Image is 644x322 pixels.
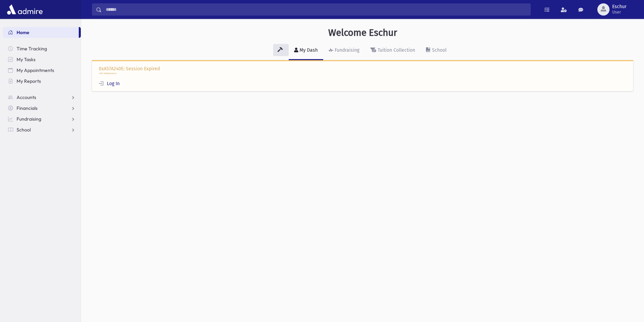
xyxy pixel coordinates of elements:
[3,65,81,76] a: My Appointments
[17,29,29,35] span: Home
[431,47,447,53] div: School
[323,41,365,60] a: Fundraising
[3,43,81,54] a: Time Tracking
[421,41,452,60] a: School
[3,54,81,65] a: My Tasks
[3,124,81,135] a: School
[102,3,530,16] input: Search
[612,9,626,15] span: User
[376,47,415,53] div: Tuition Collection
[3,103,81,114] a: Financials
[289,41,323,60] a: My Dash
[17,56,35,63] span: My Tasks
[3,114,81,124] a: Fundraising
[3,92,81,103] a: Accounts
[17,46,47,52] span: Time Tracking
[17,116,41,122] span: Fundraising
[17,105,38,111] span: Financials
[365,41,421,60] a: Tuition Collection
[328,27,397,39] h3: Welcome Eschur
[333,47,359,53] div: Fundraising
[5,3,44,16] img: AdmirePro
[17,67,54,73] span: My Appointments
[99,72,626,75] p: /WGT/WgtDisplayIndex
[17,94,36,100] span: Accounts
[99,81,120,86] a: Log In
[298,47,318,53] div: My Dash
[3,76,81,86] a: My Reports
[17,127,31,133] span: School
[17,78,41,84] span: My Reports
[92,60,633,92] div: 0xA57A240E: Session Expired
[3,27,79,38] a: Home
[612,4,626,9] span: Eschur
